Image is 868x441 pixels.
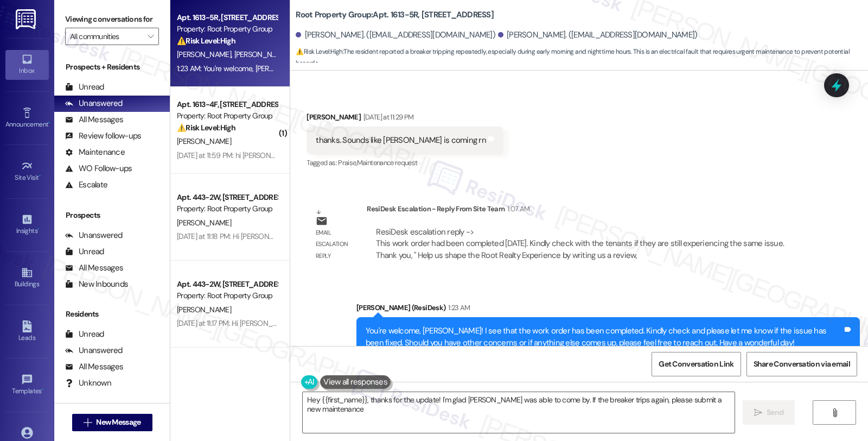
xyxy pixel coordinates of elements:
[177,290,277,301] div: Property: Root Property Group
[831,408,839,417] i: 
[65,11,159,28] label: Viewing conversations for
[746,352,857,376] button: Share Conversation via email
[177,110,277,122] div: Property: Root Property Group
[356,302,860,317] div: [PERSON_NAME] (ResiDesk)
[316,135,486,146] div: thanks. Sounds like [PERSON_NAME] is coming rn
[16,9,38,29] img: ResiDesk Logo
[65,163,132,174] div: WO Follow-ups
[54,308,170,320] div: Residents
[5,263,49,293] a: Buildings
[296,9,494,21] b: Root Property Group: Apt. 1613-5R, [STREET_ADDRESS]
[177,36,235,46] strong: ⚠️ Risk Level: High
[148,32,154,41] i: 
[303,392,735,433] textarea: Hey {{first_name}}, thanks for the update! I'm glad [PERSON_NAME] was able to come by. If the bre...
[65,179,107,191] div: Escalate
[367,203,810,218] div: ResiDesk Escalation - Reply From Site Team
[177,136,231,146] span: [PERSON_NAME]
[177,123,235,133] strong: ⚠️ Risk Level: High
[445,302,470,313] div: 1:23 AM
[54,61,170,73] div: Prospects + Residents
[5,370,49,400] a: Templates •
[5,50,49,79] a: Inbox
[65,81,104,93] div: Unread
[177,305,231,314] span: [PERSON_NAME]
[65,147,125,158] div: Maintenance
[5,317,49,346] a: Leads
[177,99,277,110] div: Apt. 1613-4F, [STREET_ADDRESS]
[338,158,356,167] span: Praise ,
[39,172,41,180] span: •
[65,246,104,257] div: Unread
[296,46,868,70] span: : The resident reported a breaker tripping repeatedly, especially during early morning and nightt...
[754,408,762,417] i: 
[177,150,731,160] div: [DATE] at 11:59 PM: hi [PERSON_NAME] could you help me with a electricity question? i got somethi...
[65,345,123,356] div: Unanswered
[652,352,741,376] button: Get Conversation Link
[498,29,698,41] div: [PERSON_NAME]. ([EMAIL_ADDRESS][DOMAIN_NAME])
[357,158,418,167] span: Maintenance request
[307,111,503,127] div: [PERSON_NAME]
[743,400,795,425] button: Send
[54,210,170,221] div: Prospects
[65,377,111,389] div: Unknown
[42,386,43,393] span: •
[307,155,503,171] div: Tagged as:
[5,157,49,186] a: Site Visit •
[234,49,289,59] span: [PERSON_NAME]
[366,325,843,349] div: You're welcome, [PERSON_NAME]! I see that the work order has been completed. Kindly check and ple...
[505,203,529,215] div: 1:07 AM
[65,130,141,142] div: Review follow-ups
[70,28,142,45] input: All communities
[96,417,141,428] span: New Message
[177,49,234,59] span: [PERSON_NAME]
[296,29,495,41] div: [PERSON_NAME]. ([EMAIL_ADDRESS][DOMAIN_NAME])
[65,329,104,340] div: Unread
[361,111,413,123] div: [DATE] at 11:29 PM
[65,98,123,109] div: Unanswered
[754,358,850,370] span: Share Conversation via email
[5,210,49,240] a: Insights •
[177,192,277,203] div: Apt. 443-2W, [STREET_ADDRESS]
[65,361,123,373] div: All Messages
[316,227,358,262] div: Email escalation reply
[84,418,92,427] i: 
[767,407,783,418] span: Send
[376,226,784,261] div: ResiDesk escalation reply -> This work order had been completed [DATE]. Kindly check with the ten...
[177,218,231,228] span: [PERSON_NAME]
[48,119,50,127] span: •
[659,358,733,370] span: Get Conversation Link
[177,203,277,215] div: Property: Root Property Group
[72,414,152,431] button: New Message
[65,279,128,290] div: New Inbounds
[177,12,277,23] div: Apt. 1613-5R, [STREET_ADDRESS]
[65,114,123,125] div: All Messages
[296,47,342,56] strong: ⚠️ Risk Level: High
[177,23,277,35] div: Property: Root Property Group
[65,262,123,274] div: All Messages
[177,279,277,290] div: Apt. 443-2W, [STREET_ADDRESS]
[65,230,123,241] div: Unanswered
[37,225,39,233] span: •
